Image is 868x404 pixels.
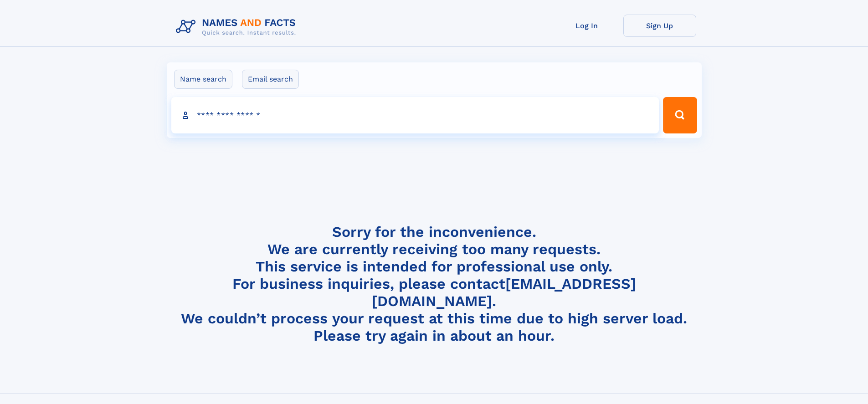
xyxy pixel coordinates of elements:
[172,15,303,39] img: Logo Names and Facts
[623,15,696,37] a: Sign Up
[663,97,697,133] button: Search Button
[242,70,299,89] label: Email search
[174,70,232,89] label: Name search
[550,15,623,37] a: Log In
[172,223,696,345] h4: Sorry for the inconvenience. We are currently receiving too many requests. This service is intend...
[372,275,636,310] a: [EMAIL_ADDRESS][DOMAIN_NAME]
[171,97,659,133] input: search input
